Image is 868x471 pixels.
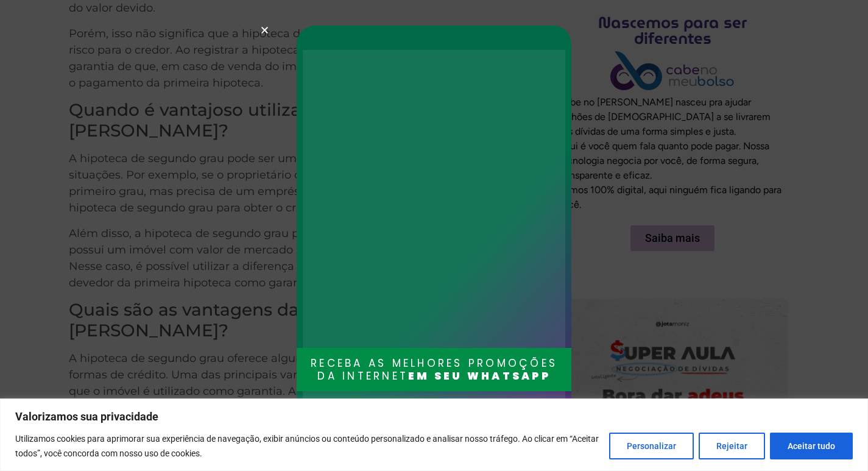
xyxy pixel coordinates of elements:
[609,433,694,459] button: Personalizar
[770,433,853,459] button: Aceitar tudo
[260,26,269,35] a: Close
[15,431,600,461] p: Utilizamos cookies para aprimorar sua experiência de navegação, exibir anúncios ou conteúdo perso...
[302,357,566,382] h3: RECEBA AS MELHORES PROMOÇÕES DA INTERNET
[15,409,853,424] p: Valorizamos sua privacidade
[303,50,565,408] img: celular-oferta
[408,369,551,383] b: EM SEU WHATSAPP
[699,433,765,459] button: Rejeitar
